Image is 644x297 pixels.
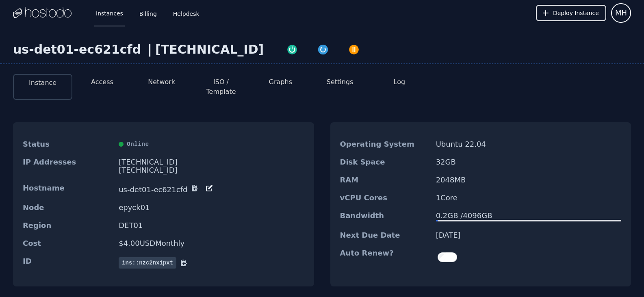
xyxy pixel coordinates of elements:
div: Online [119,140,304,148]
button: Power On [277,42,308,55]
img: Logo [13,7,72,19]
button: Graphs [269,77,292,87]
div: 0.2 GB / 4096 GB [436,212,621,220]
dd: us-det01-ec621cfd [119,184,304,194]
span: ins::nzc2nxipxt [119,257,176,269]
dt: Node [23,204,112,212]
button: Power Off [338,42,369,55]
dt: Disk Space [340,158,429,166]
img: Power On [286,44,298,55]
dt: Status [23,140,112,148]
dd: 1 Core [436,194,621,202]
dd: epyck01 [119,204,304,212]
dt: Operating System [340,140,429,148]
dt: Cost [23,239,112,247]
button: Restart [308,42,338,55]
button: Instance [29,78,56,88]
button: Access [91,77,113,87]
button: Network [148,77,175,87]
dt: Next Due Date [340,231,429,239]
img: Power Off [348,44,360,55]
dt: ID [23,257,112,269]
img: Restart [317,44,329,55]
span: MH [615,7,627,19]
div: [TECHNICAL_ID] [119,166,304,174]
div: [TECHNICAL_ID] [119,158,304,166]
button: User menu [611,3,631,23]
button: Log [394,77,405,87]
dt: vCPU Cores [340,194,429,202]
button: Settings [327,77,353,87]
dd: 32 GB [436,158,621,166]
button: Deploy Instance [536,5,606,21]
dd: Ubuntu 22.04 [436,140,621,148]
span: Deploy Instance [553,9,599,17]
div: | [144,42,155,57]
div: us-det01-ec621cfd [13,42,144,57]
dd: $ 4.00 USD Monthly [119,239,304,247]
button: ISO / Template [198,77,244,97]
dd: [DATE] [436,231,621,239]
dt: Region [23,221,112,230]
dd: 2048 MB [436,176,621,184]
div: [TECHNICAL_ID] [155,42,264,57]
dt: IP Addresses [23,158,112,174]
dt: RAM [340,176,429,184]
dd: DET01 [119,221,304,230]
dt: Auto Renew? [340,249,429,265]
dt: Bandwidth [340,212,429,221]
dt: Hostname [23,184,112,194]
